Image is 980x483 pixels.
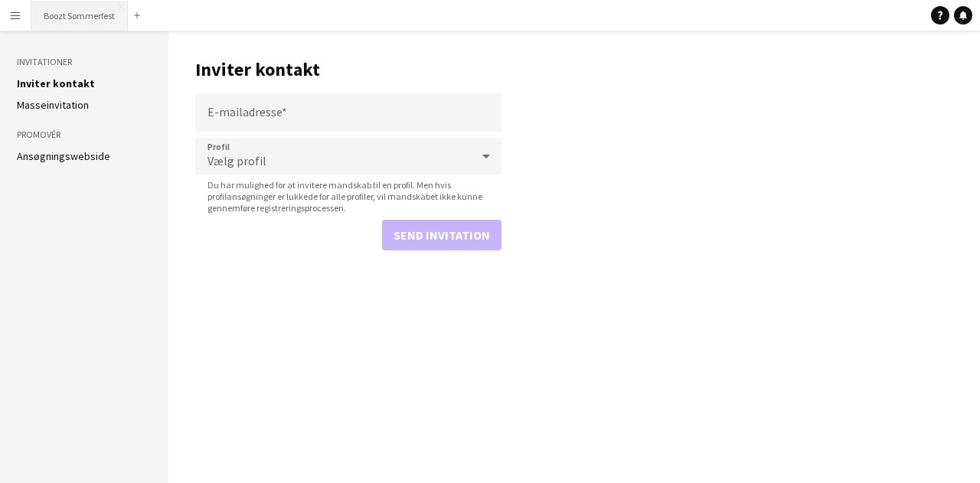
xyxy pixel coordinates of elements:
[17,77,95,90] a: Inviter kontakt
[17,149,110,163] a: Ansøgningswebside
[207,153,266,168] span: Vælg profil
[17,55,152,69] h3: Invitationer
[17,98,89,112] a: Masseinvitation
[31,1,128,31] button: Boozt Sommerfest
[195,179,501,214] span: Du har mulighed for at invitere mandskab til en profil. Men hvis profilansøgninger er lukkede for...
[195,58,501,81] h1: Inviter kontakt
[17,128,152,142] h3: Promovér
